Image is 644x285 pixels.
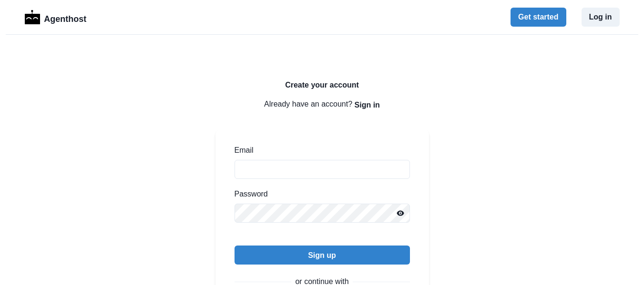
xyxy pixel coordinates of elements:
[582,8,620,27] button: Log in
[391,204,410,223] button: Reveal password
[235,246,410,265] button: Sign up
[215,80,429,89] h2: Create your account
[355,95,380,114] button: Sign in
[235,188,404,200] label: Password
[44,9,86,26] p: Agenthost
[215,95,429,114] p: Already have an account?
[511,8,566,27] button: Get started
[235,145,404,156] label: Email
[25,10,41,24] img: Logo
[25,9,87,26] a: LogoAgenthost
